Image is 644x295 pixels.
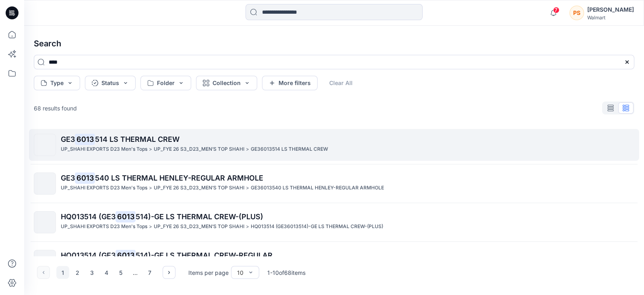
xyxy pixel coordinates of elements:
span: 540 LS THERMAL HENLEY-REGULAR ARMHOLE [95,174,263,182]
button: Collection [196,76,257,90]
button: 2 [71,266,84,279]
button: 4 [100,266,113,279]
p: GE36013514 LS THERMAL CREW [251,145,328,154]
p: UP_FYE 26 S3_D23_MEN’S TOP SHAHI [154,145,244,154]
p: 1 - 10 of 68 items [267,268,305,277]
button: Folder [140,76,191,90]
p: UP_SHAHI EXPORTS D23 Men's Tops [61,145,147,154]
p: > [246,222,249,231]
p: HQ013514 (GE36013514)-GE LS THERMAL CREW-(PLUS) [251,222,383,231]
p: UP_FYE 26 S3_D23_MEN’S TOP SHAHI [154,184,244,192]
button: More filters [262,76,318,90]
p: > [149,222,152,231]
a: GE36013514 LS THERMAL CREWUP_SHAHI EXPORTS D23 Men's Tops>UP_FYE 26 S3_D23_MEN’S TOP SHAHI>GE3601... [29,129,639,161]
p: > [246,145,249,154]
div: Walmart [587,15,634,21]
button: 5 [114,266,127,279]
button: 1 [56,266,69,279]
mark: 6013 [75,172,95,183]
div: 10 [237,268,244,277]
h4: Search [27,32,641,55]
p: > [149,145,152,154]
button: Status [85,76,136,90]
p: > [149,184,152,192]
mark: 6013 [116,249,136,261]
mark: 6013 [116,211,136,222]
span: 514)-GE LS THERMAL CREW-REGULAR [136,251,272,260]
a: GE36013540 LS THERMAL HENLEY-REGULAR ARMHOLEUP_SHAHI EXPORTS D23 Men's Tops>UP_FYE 26 S3_D23_MEN’... [29,168,639,199]
div: ... [129,266,142,279]
p: Items per page [188,268,229,277]
div: PS [570,6,584,20]
p: > [246,184,249,192]
span: HQ013514 (GE3 [61,212,116,221]
p: 68 results found [34,104,77,112]
mark: 6013 [75,133,95,145]
button: 7 [143,266,156,279]
a: HQ013514 (GE36013514)-GE LS THERMAL CREW-REGULARUP_SHAHI EXPORTS D23 Men's Tops>UP_FYE 26 S3_D23_... [29,245,639,277]
p: UP_FYE 26 S3_D23_MEN’S TOP SHAHI [154,222,244,231]
p: UP_SHAHI EXPORTS D23 Men's Tops [61,184,147,192]
p: UP_SHAHI EXPORTS D23 Men's Tops [61,222,147,231]
span: 514 LS THERMAL CREW [95,135,180,143]
div: [PERSON_NAME] [587,5,634,15]
button: Type [34,76,80,90]
span: HQ013514 (GE3 [61,251,116,260]
span: 7 [553,7,559,13]
button: 3 [85,266,98,279]
span: GE3 [61,135,75,143]
span: GE3 [61,174,75,182]
a: HQ013514 (GE36013514)-GE LS THERMAL CREW-(PLUS)UP_SHAHI EXPORTS D23 Men's Tops>UP_FYE 26 S3_D23_M... [29,206,639,238]
p: GE36013540 LS THERMAL HENLEY-REGULAR ARMHOLE [251,184,384,192]
span: 514)-GE LS THERMAL CREW-(PLUS) [136,212,263,221]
